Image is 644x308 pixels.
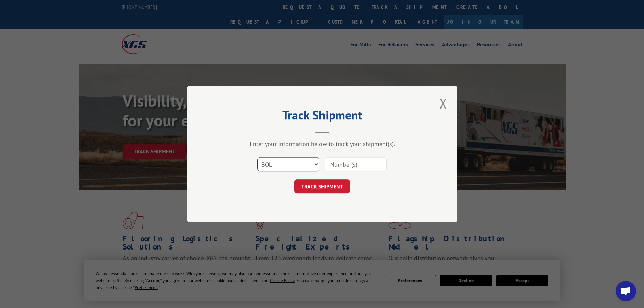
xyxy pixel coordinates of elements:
h2: Track Shipment [221,110,424,123]
button: TRACK SHIPMENT [294,179,350,193]
div: Enter your information below to track your shipment(s). [221,140,424,148]
input: Number(s) [325,157,387,171]
button: Close modal [437,94,449,113]
a: Open chat [616,281,636,301]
